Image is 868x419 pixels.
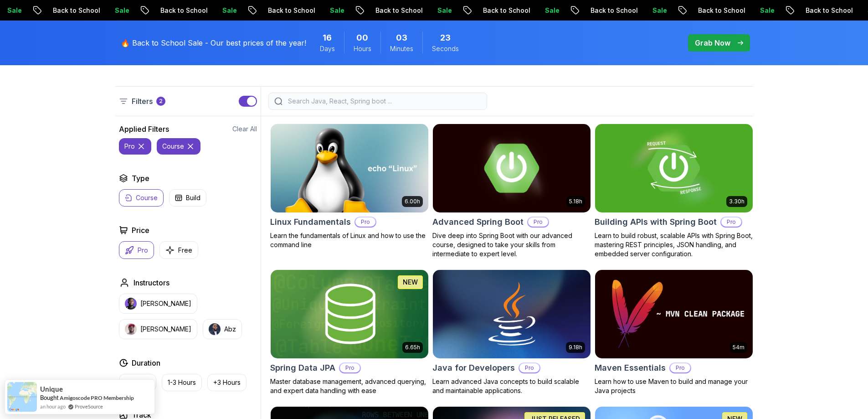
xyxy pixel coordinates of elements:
button: 0-1 Hour [119,374,156,391]
span: 3 Minutes [396,31,407,44]
p: Sale [306,6,335,15]
a: Amigoscode PRO Membership [60,394,134,401]
img: instructor img [125,298,137,310]
h2: Type [132,173,149,184]
a: Linux Fundamentals card6.00hLinux FundamentalsProLearn the fundamentals of Linux and how to use t... [270,124,429,249]
img: Spring Data JPA card [271,270,428,358]
h2: Duration [132,357,160,368]
input: Search Java, React, Spring boot ... [286,97,481,106]
h2: Instructors [134,277,169,288]
h2: Linux Fundamentals [270,216,351,228]
p: Dive deep into Spring Boot with our advanced course, designed to take your skills from intermedia... [432,231,591,259]
p: Sale [521,6,550,15]
span: Bought [40,394,59,401]
p: 5.18h [569,198,582,205]
p: Pro [138,246,148,255]
span: 23 Seconds [440,31,451,44]
span: 16 Days [323,31,332,44]
p: 54m [733,344,745,351]
button: 1-3 Hours [162,374,202,391]
p: Sale [413,6,442,15]
span: Unique [40,385,63,393]
p: Learn to build robust, scalable APIs with Spring Boot, mastering REST principles, JSON handling, ... [595,231,753,259]
p: Learn the fundamentals of Linux and how to use the command line [270,231,429,249]
button: pro [119,138,151,155]
button: course [157,138,200,155]
button: Free [159,241,198,259]
p: [PERSON_NAME] [140,299,191,308]
img: provesource social proof notification image [7,382,37,412]
p: Pro [670,363,690,372]
h2: Applied Filters [119,124,169,134]
p: Back to School [244,6,306,15]
a: Spring Data JPA card6.65hNEWSpring Data JPAProMaster database management, advanced querying, and ... [270,269,429,395]
p: Learn advanced Java concepts to build scalable and maintainable applications. [432,377,591,395]
p: Learn how to use Maven to build and manage your Java projects [595,377,753,395]
p: NEW [403,278,418,287]
p: Back to School [351,6,413,15]
span: an hour ago [40,403,66,410]
p: [PERSON_NAME] [140,325,191,334]
p: Back to School [566,6,628,15]
p: Grab Now [695,37,730,48]
button: instructor img[PERSON_NAME] [119,294,197,314]
p: 0-1 Hour [125,378,150,387]
p: pro [124,142,135,151]
img: Maven Essentials card [595,270,753,358]
p: 9.18h [569,344,582,351]
img: Linux Fundamentals card [271,124,428,212]
p: 2 [159,98,163,105]
p: Free [178,246,192,255]
p: Pro [721,217,741,227]
p: +3 Hours [213,378,241,387]
p: Sale [91,6,120,15]
span: Hours [354,44,371,53]
img: Building APIs with Spring Boot card [595,124,753,212]
p: course [162,142,184,151]
a: ProveSource [75,403,103,410]
p: Pro [519,363,539,372]
p: Master database management, advanced querying, and expert data handling with ease [270,377,429,395]
p: 6.00h [405,198,420,205]
p: Filters [132,96,153,107]
img: Java for Developers card [433,270,591,358]
button: Build [169,189,206,207]
h2: Advanced Spring Boot [432,216,524,228]
h2: Spring Data JPA [270,362,335,374]
p: Pro [340,363,360,372]
span: Days [320,44,335,53]
img: instructor img [125,323,137,335]
p: Sale [736,6,765,15]
p: Pro [355,217,375,227]
button: +3 Hours [207,374,247,391]
p: Abz [224,325,236,334]
button: Clear All [232,124,257,134]
p: 6.65h [405,344,420,351]
p: Back to School [781,6,843,15]
p: Course [136,193,158,202]
h2: Maven Essentials [595,362,666,374]
p: 1-3 Hours [168,378,196,387]
button: Course [119,189,164,207]
a: Maven Essentials card54mMaven EssentialsProLearn how to use Maven to build and manage your Java p... [595,269,753,395]
p: Build [186,193,200,202]
img: Advanced Spring Boot card [429,122,594,214]
h2: Building APIs with Spring Boot [595,216,717,228]
p: Sale [628,6,657,15]
p: Sale [198,6,227,15]
a: Building APIs with Spring Boot card3.30hBuilding APIs with Spring BootProLearn to build robust, s... [595,124,753,259]
button: instructor img[PERSON_NAME] [119,319,197,339]
span: 0 Hours [356,31,368,44]
button: instructor imgAbz [203,319,242,339]
p: Pro [528,217,548,227]
span: Seconds [432,44,459,53]
a: Java for Developers card9.18hJava for DevelopersProLearn advanced Java concepts to build scalable... [432,269,591,395]
button: Pro [119,241,154,259]
h2: Java for Developers [432,362,515,374]
img: instructor img [209,323,221,335]
span: Minutes [390,44,413,53]
a: Advanced Spring Boot card5.18hAdvanced Spring BootProDive deep into Spring Boot with our advanced... [432,124,591,259]
p: 🔥 Back to School Sale - Our best prices of the year! [121,37,306,48]
p: Back to School [29,6,91,15]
